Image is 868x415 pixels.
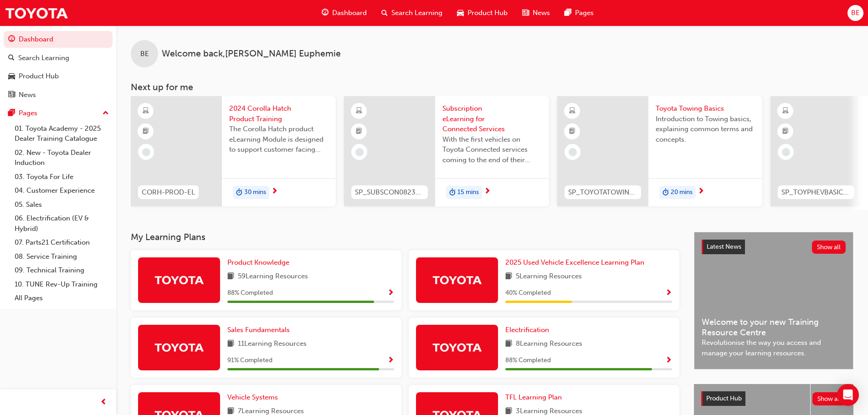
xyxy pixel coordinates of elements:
span: booktick-icon [569,126,575,138]
span: Subscription eLearning for Connected Services [442,103,542,134]
a: search-iconSearch Learning [374,4,450,22]
span: learningRecordVerb_NONE-icon [142,148,150,156]
button: Show Progress [665,287,672,299]
span: CORH-PROD-EL [142,187,195,198]
span: Welcome to your new Training Resource Centre [702,317,846,338]
span: Latest News [707,243,741,251]
span: Toyota Towing Basics [656,103,755,114]
a: Search Learning [4,50,113,67]
div: Pages [19,108,37,118]
button: BE [847,5,863,21]
a: Product Knowledge [227,257,293,268]
span: The Corolla Hatch product eLearning Module is designed to support customer facing sales staff wit... [229,124,329,155]
span: book-icon [227,271,234,282]
span: 8 Learning Resources [516,338,582,350]
span: 88 % Completed [505,355,551,366]
span: Show Progress [387,357,394,365]
a: Electrification [505,325,553,335]
span: Revolutionise the way you access and manage your learning resources. [702,338,846,358]
span: Show Progress [665,289,672,297]
span: prev-icon [100,397,107,408]
span: SP_SUBSCON0823_EL [355,187,424,198]
a: SP_SUBSCON0823_ELSubscription eLearning for Connected ServicesWith the first vehicles on Toyota C... [344,96,549,206]
button: Show Progress [665,355,672,366]
a: CORH-PROD-EL2024 Corolla Hatch Product TrainingThe Corolla Hatch product eLearning Module is desi... [131,96,336,206]
span: 30 mins [244,187,266,198]
span: booktick-icon [782,126,789,138]
span: News [533,8,550,18]
span: Product Hub [706,395,742,402]
span: learningResourceType_ELEARNING-icon [143,105,149,117]
a: 05. Sales [11,198,113,212]
a: All Pages [11,291,113,305]
span: booktick-icon [143,126,149,138]
span: duration-icon [236,187,242,199]
button: DashboardSearch LearningProduct HubNews [4,29,113,105]
img: Trak [432,272,482,288]
span: duration-icon [663,187,669,199]
a: Trak [5,3,68,23]
a: 06. Electrification (EV & Hybrid) [11,211,113,236]
span: Dashboard [332,8,367,18]
a: 10. TUNE Rev-Up Training [11,277,113,292]
span: With the first vehicles on Toyota Connected services coming to the end of their complimentary per... [442,134,542,165]
span: 11 Learning Resources [238,338,307,350]
span: SP_TOYPHEVBASICS_EL [781,187,851,198]
span: 20 mins [671,187,693,198]
span: search-icon [8,54,15,62]
span: Vehicle Systems [227,393,278,401]
span: booktick-icon [356,126,362,138]
div: Open Intercom Messenger [837,384,859,406]
span: 91 % Completed [227,355,272,366]
span: news-icon [522,7,529,19]
span: learningResourceType_ELEARNING-icon [356,105,362,117]
img: Trak [432,339,482,355]
span: Sales Fundamentals [227,326,290,334]
a: Product HubShow all [701,391,846,406]
span: Show Progress [665,357,672,365]
span: pages-icon [565,7,571,19]
a: 04. Customer Experience [11,184,113,198]
a: 07. Parts21 Certification [11,236,113,250]
span: learningResourceType_ELEARNING-icon [569,105,575,117]
button: Show all [812,241,846,254]
a: 2025 Used Vehicle Excellence Learning Plan [505,257,648,268]
button: Pages [4,105,113,122]
span: TFL Learning Plan [505,393,562,401]
a: 01. Toyota Academy - 2025 Dealer Training Catalogue [11,122,113,146]
span: book-icon [505,338,512,350]
span: next-icon [698,188,704,196]
span: learningRecordVerb_NONE-icon [569,148,577,156]
div: Search Learning [18,53,69,63]
span: duration-icon [449,187,456,199]
button: Show Progress [387,355,394,366]
a: Product Hub [4,68,113,85]
span: 2024 Corolla Hatch Product Training [229,103,329,124]
span: guage-icon [8,36,15,44]
a: 02. New - Toyota Dealer Induction [11,146,113,170]
a: Latest NewsShow all [702,240,846,254]
div: News [19,90,36,100]
span: 2025 Used Vehicle Excellence Learning Plan [505,258,644,266]
span: Show Progress [387,289,394,297]
div: Product Hub [19,71,59,82]
h3: My Learning Plans [131,232,679,242]
span: news-icon [8,91,15,99]
a: News [4,87,113,103]
a: Latest NewsShow allWelcome to your new Training Resource CentreRevolutionise the way you access a... [694,232,853,369]
span: guage-icon [322,7,329,19]
button: Show Progress [387,287,394,299]
a: 03. Toyota For Life [11,170,113,184]
span: car-icon [457,7,464,19]
span: learningRecordVerb_NONE-icon [782,148,790,156]
img: Trak [154,339,204,355]
span: Welcome back , [PERSON_NAME] Euphemie [162,49,341,59]
a: Vehicle Systems [227,392,282,403]
a: Sales Fundamentals [227,325,293,335]
span: 5 Learning Resources [516,271,582,282]
a: car-iconProduct Hub [450,4,515,22]
h3: Next up for me [116,82,868,92]
span: Introduction to Towing basics, explaining common terms and concepts. [656,114,755,145]
span: BE [140,49,149,59]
